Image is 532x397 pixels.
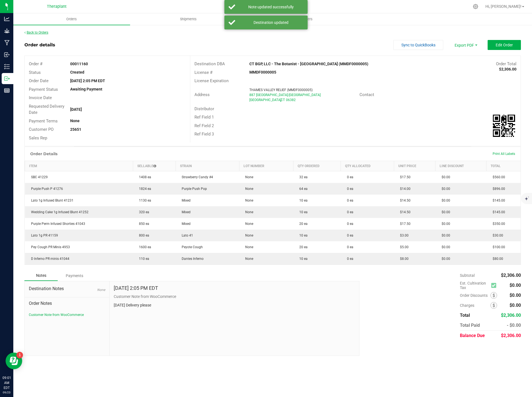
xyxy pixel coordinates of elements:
span: Sales Rep [29,135,47,140]
strong: [DATE] 2:05 PM EDT [70,79,105,83]
inline-svg: Grow [4,28,10,34]
span: Destination Notes [29,285,105,292]
inline-svg: Inventory [4,64,10,69]
span: 64 ea [297,187,308,191]
span: Lato 1g Infused Blunt 41231 [28,198,74,202]
span: 10 ea [297,233,308,237]
span: 06382 [286,98,296,102]
span: Lato 1g PR 41159 [28,233,58,237]
span: Wedding Cake 1g Infused Blunt 41252 [28,210,88,214]
span: $100.00 [490,245,505,249]
span: Customer PO [29,127,54,132]
p: [DATE] Delivery please [114,302,355,308]
span: $0.00 [439,198,450,202]
span: 20 ea [297,222,308,226]
div: Payments [58,271,91,281]
span: $0.00 [510,283,521,288]
span: $17.50 [397,175,411,179]
p: 09:01 AM EDT [2,375,11,390]
div: Manage settings [472,4,479,9]
span: 32 ea [297,175,308,179]
th: Line Discount [435,161,487,171]
span: Edit Order [496,43,513,47]
span: Balance Due [460,333,485,338]
span: Distributor [194,106,214,111]
span: Purple Push Pop [179,187,207,191]
span: None [242,257,253,261]
span: None [242,187,253,191]
span: Lato 41 [179,233,193,237]
span: Ref Field 1 [194,115,214,120]
iframe: Resource center unread badge [16,352,23,358]
span: 800 ea [136,233,149,237]
h4: [DATE] 2:05 PM EDT [114,285,158,291]
strong: CT BGP, LLC - The Botanist - [GEOGRAPHIC_DATA] (MMDF0000005) [249,62,368,66]
span: [GEOGRAPHIC_DATA] [249,98,281,102]
span: $14.00 [397,187,411,191]
span: 0 ea [344,257,353,261]
span: Payment Terms [29,119,58,124]
a: Orders [13,13,130,25]
img: Scan me! [493,115,515,137]
span: None [242,245,253,249]
span: Theraplant [47,4,67,9]
span: $0.00 [439,233,450,237]
span: Mixed [179,210,191,214]
strong: $2,306.00 [499,67,516,71]
th: Unit Price [394,161,435,171]
span: $145.00 [490,210,505,214]
span: $896.00 [490,187,505,191]
inline-svg: Outbound [4,76,10,81]
span: $2,306.00 [501,333,521,338]
span: SBC 41229 [28,175,48,179]
th: Sellable [133,161,176,171]
span: 1130 ea [136,198,151,202]
span: 320 ea [136,210,149,214]
span: Dantes Inferno [179,257,204,261]
span: Mixed [179,222,191,226]
span: License # [194,70,212,75]
span: Est. Cultivation Tax [460,281,489,290]
span: Address [194,92,210,97]
th: Qty Allocated [341,161,394,171]
span: 1824 ea [136,187,151,191]
span: Print All Labels [493,152,515,156]
th: Total [487,161,521,171]
span: Mixed [179,198,191,202]
span: Ref Field 3 [194,132,214,137]
span: Export PDF [449,40,482,50]
span: $2,306.00 [501,313,521,318]
span: 1600 ea [136,245,151,249]
strong: 00011160 [70,62,88,66]
span: 0 ea [344,210,353,214]
span: Orders [59,17,84,22]
span: None [242,222,253,226]
span: License Expiration [194,78,229,83]
inline-svg: Inbound [4,52,10,57]
span: D Inferno PR minis 41044 [28,257,69,261]
span: Order Notes [29,300,105,307]
span: $2,306.00 [501,273,521,278]
th: Strain [176,161,239,171]
span: 0 ea [344,187,353,191]
span: $80.00 [490,257,503,261]
span: $0.00 [439,187,450,191]
strong: Awaiting Payment [70,87,102,91]
strong: MMDF0000005 [249,70,276,74]
div: Order details [24,42,55,48]
span: 0 ea [344,198,353,202]
span: $8.00 [397,257,409,261]
span: 887 [GEOGRAPHIC_DATA]-[GEOGRAPHIC_DATA] [249,93,321,97]
span: 1408 ea [136,175,151,179]
strong: 25651 [70,127,81,132]
div: Note updated successfully [238,4,303,10]
span: $30.00 [490,233,503,237]
inline-svg: Analytics [4,16,10,22]
span: $17.50 [397,222,411,226]
span: Purple Push P 41276 [28,187,63,191]
span: $0.00 [439,175,450,179]
span: Charges [460,303,490,308]
span: Requested Delivery Date [29,104,64,115]
inline-svg: Reports [4,88,10,93]
span: 10 ea [297,210,308,214]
